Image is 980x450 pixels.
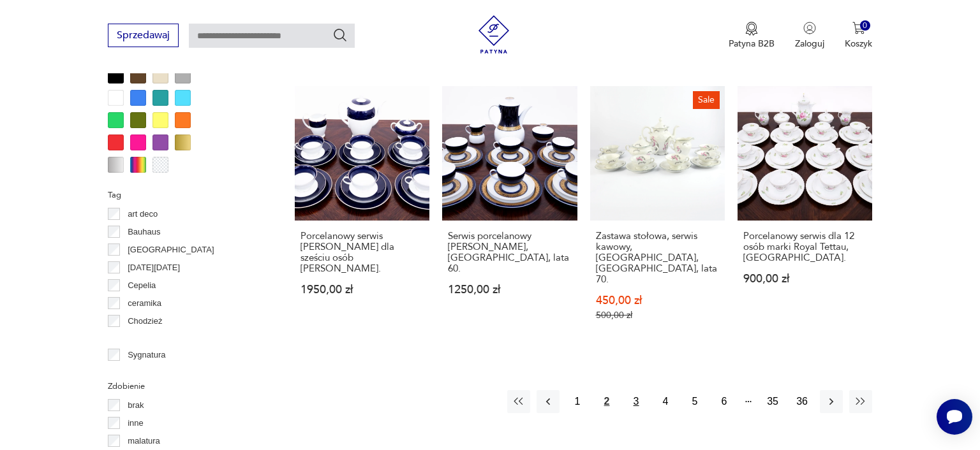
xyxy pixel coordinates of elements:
p: Zdobienie [108,379,264,393]
button: 4 [654,390,677,413]
button: 1 [566,390,589,413]
button: 36 [791,390,813,413]
p: Koszyk [845,38,872,50]
button: Sprzedawaj [108,24,179,47]
p: 1950,00 zł [301,284,424,295]
h3: Porcelanowy serwis dla 12 osób marki Royal Tettau, [GEOGRAPHIC_DATA]. [743,231,866,263]
button: 2 [595,390,618,413]
img: Ikonka użytkownika [803,22,816,34]
a: Porcelanowy serwis marki Rosenthal dla sześciu osób Aida Kobalt.Porcelanowy serwis [PERSON_NAME] ... [295,86,429,345]
p: brak [128,398,144,412]
a: Sprzedawaj [108,32,179,41]
button: 0Koszyk [845,22,872,50]
p: inne [128,416,144,430]
img: Ikona medalu [745,22,758,36]
p: Tag [108,188,264,202]
iframe: Smartsupp widget button [937,399,972,435]
p: Bauhaus [128,225,160,239]
p: art deco [128,207,158,221]
p: Cepelia [128,279,156,293]
button: Zaloguj [795,22,824,50]
a: SaleZastawa stołowa, serwis kawowy, Wałbrzych, Polska, lata 70.Zastawa stołowa, serwis kawowy, [G... [590,86,725,345]
p: Chodzież [128,314,162,328]
h3: Zastawa stołowa, serwis kawowy, [GEOGRAPHIC_DATA], [GEOGRAPHIC_DATA], lata 70. [596,231,719,285]
h3: Serwis porcelanowy [PERSON_NAME], [GEOGRAPHIC_DATA], lata 60. [448,231,571,274]
p: 900,00 zł [743,273,866,284]
button: 6 [713,390,736,413]
button: 35 [761,390,784,413]
p: Patyna B2B [729,38,775,50]
button: 5 [683,390,706,413]
a: Ikona medaluPatyna B2B [729,22,775,50]
a: Serwis porcelanowy marki Thomas, Niemcy, lata 60.Serwis porcelanowy [PERSON_NAME], [GEOGRAPHIC_DA... [442,86,577,345]
button: 3 [625,390,648,413]
img: Patyna - sklep z meblami i dekoracjami vintage [475,15,513,54]
button: Szukaj [332,27,348,43]
div: 0 [860,20,871,31]
p: [DATE][DATE] [128,261,180,275]
p: 500,00 zł [596,310,719,321]
button: Patyna B2B [729,22,775,50]
p: Sygnatura [128,348,165,362]
p: malatura [128,434,160,448]
p: 1250,00 zł [448,284,571,295]
p: Ćmielów [128,332,160,346]
p: 450,00 zł [596,295,719,306]
p: ceramika [128,296,161,310]
img: Ikona koszyka [852,22,865,34]
p: Zaloguj [795,38,824,50]
p: [GEOGRAPHIC_DATA] [128,243,214,257]
h3: Porcelanowy serwis [PERSON_NAME] dla sześciu osób [PERSON_NAME]. [301,231,424,274]
a: Porcelanowy serwis dla 12 osób marki Royal Tettau, Niemcy.Porcelanowy serwis dla 12 osób marki Ro... [738,86,872,345]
